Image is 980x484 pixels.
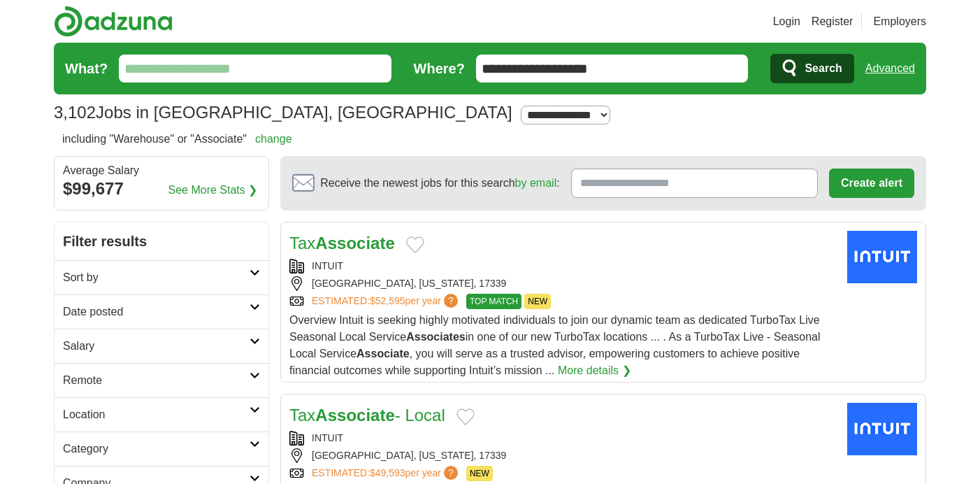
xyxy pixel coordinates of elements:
a: Login [773,13,800,30]
button: Add to favorite jobs [456,408,475,425]
button: Create alert [829,169,914,198]
span: $49,593 [370,467,405,478]
div: [GEOGRAPHIC_DATA], [US_STATE], 17339 [289,276,836,291]
a: See More Stats ❯ [168,182,258,199]
h2: Sort by [63,269,250,286]
span: Receive the newest jobs for this search : [320,175,559,192]
a: TaxAssociate [289,234,395,252]
span: $52,595 [370,295,405,306]
a: Date posted [55,294,268,329]
span: 3,102 [54,100,96,125]
img: Intuit logo [847,403,917,455]
span: ? [444,294,458,308]
a: ESTIMATED:$52,595per year? [312,294,461,309]
span: NEW [524,294,551,309]
div: Average Salary [63,165,260,176]
h2: Date posted [63,304,250,320]
a: by email [515,177,557,189]
a: TaxAssociate- Local [289,406,445,425]
span: Search [805,55,842,83]
span: NEW [466,466,493,481]
a: Advanced [865,55,915,83]
img: Intuit logo [847,231,917,283]
h2: Location [63,406,250,423]
label: Where? [414,58,465,79]
h2: Remote [63,372,250,389]
a: ESTIMATED:$49,593per year? [312,466,461,481]
div: $99,677 [63,176,260,201]
strong: Associate [356,348,410,360]
a: Category [55,432,268,466]
strong: Associates [406,331,466,343]
span: TOP MATCH [466,294,521,309]
div: [GEOGRAPHIC_DATA], [US_STATE], 17339 [289,448,836,463]
a: INTUIT [312,260,343,271]
h1: Jobs in [GEOGRAPHIC_DATA], [GEOGRAPHIC_DATA] [54,103,512,122]
span: Overview Intuit is seeking highly motivated individuals to join our dynamic team as dedicated Tur... [289,314,821,376]
h2: Category [63,441,250,457]
a: INTUIT [312,432,343,443]
h2: Salary [63,338,250,355]
a: Register [812,13,853,30]
a: Sort by [55,260,268,294]
a: Location [55,397,268,432]
strong: Associate [315,406,394,425]
label: What? [65,58,108,79]
a: change [255,133,292,145]
h2: including "Warehouse" or "Associate" [62,131,292,148]
a: More details ❯ [558,362,631,379]
span: ? [444,466,458,480]
button: Add to favorite jobs [406,236,424,253]
strong: Associate [315,234,394,252]
a: Salary [55,329,268,363]
img: Adzuna logo [54,6,173,37]
a: Remote [55,363,268,397]
button: Search [770,54,853,83]
a: Employers [873,13,926,30]
h2: Filter results [55,222,268,260]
